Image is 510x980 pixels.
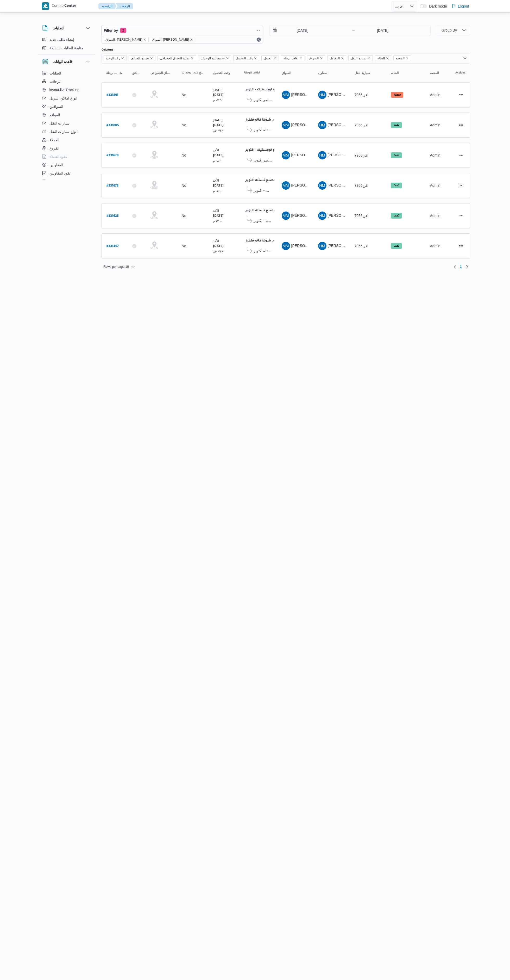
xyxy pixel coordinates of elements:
h3: الطلبات [53,25,64,31]
div: No [182,123,186,127]
small: ٠٩:٠٠ ص [213,250,225,253]
button: Remove المقاول from selection in this group [341,57,344,60]
button: إنشاء طلب جديد [40,35,93,44]
span: وقت التحميل [213,71,230,75]
small: ٠٤:٠٠ م [213,189,223,193]
div: Hana Mjada Rais Ahmad [318,212,326,220]
b: تمت [393,124,399,127]
span: رقم الرحلة; Sorted in descending order [106,71,118,75]
span: المقاولين [49,162,63,168]
span: MM [283,121,289,129]
div: Muhammad Marawan Diab [282,212,290,220]
a: #331805 [106,122,119,129]
button: المقاولين [40,161,93,169]
span: HM [319,181,325,190]
a: #331678 [106,182,118,189]
button: Remove المنصه from selection in this group [406,57,409,60]
div: No [182,244,186,248]
span: المقاول [327,55,346,61]
span: السواق: [PERSON_NAME] [152,37,189,42]
span: رقم الرحلة [104,55,127,61]
span: السواق [282,71,291,75]
button: سيارة النقل [352,69,384,77]
span: مصنع نستله اكتوبر [254,248,272,254]
a: #331625 [106,212,119,219]
span: [PERSON_NAME] [291,92,321,97]
div: No [182,153,186,158]
button: عقود المقاولين [40,169,93,177]
span: الفروع [49,145,59,151]
span: السواق: [PERSON_NAME] [105,37,142,42]
span: HM [319,212,325,220]
div: Muhammad Marawan Diab [282,242,290,250]
input: Press the down key to open a popover containing a calendar. [269,25,329,36]
small: ٠٦:٣١ م [272,239,282,242]
div: Muhammad Marawan Diab [282,181,290,190]
span: اجيليتى لوجيستيكس مصر اكتوبر [254,157,272,163]
div: Hana Mjada Rais Ahmad [318,181,326,190]
b: مصنع نستله اكتوبر [245,209,276,213]
span: Admin [430,244,440,248]
button: Actions [457,151,465,159]
div: No [182,183,186,188]
span: وقت التحميل [236,55,253,61]
b: # 331678 [106,184,118,188]
button: تطبيق السائق [130,69,143,77]
span: Logout [458,3,469,9]
span: العملاء [49,137,59,143]
button: Next page [464,264,470,270]
button: رقم الرحلةSorted in descending order [104,69,125,77]
span: السواق [307,55,325,61]
span: Admin [430,153,440,157]
span: [PERSON_NAME] [291,244,321,248]
div: Muhammad Marawan Diab [282,91,290,99]
b: مصنع نستله اكتوبر [245,179,276,182]
span: Actions [455,71,465,75]
small: ٠٦:٣١ م [272,118,282,121]
svg: Sorted in descending order [119,71,123,75]
span: تحديد النطاق الجغرافى [150,71,172,75]
button: Actions [457,181,465,190]
span: [PERSON_NAME] [291,213,321,218]
img: X8yXhbKr1z7QwAAAABJRU5ErkJggg== [42,2,49,10]
b: شركة كاتو فلفرز [245,118,271,122]
button: وقت التحميل [211,69,237,77]
button: Group By [437,25,470,35]
span: العميل [264,55,272,61]
label: Columns [102,48,113,52]
div: Hana Mjada Rais Ahmad [318,151,326,159]
b: تمت [393,245,399,248]
div: الطلبات [38,35,95,54]
span: [PERSON_NAME] [291,123,321,127]
button: تحديد النطاق الجغرافى [148,69,174,77]
button: Remove السواق from selection in this group [320,57,323,60]
iframe: chat widget [5,959,22,975]
button: السواق [280,69,311,77]
span: [PERSON_NAME] [291,153,321,157]
span: اقن7956 [355,183,368,188]
span: الحاله [377,55,385,61]
span: تطبيق السائق [132,71,141,75]
button: المنصه [428,69,442,77]
small: ١٢:٠٠ م [213,219,223,223]
span: انواع سيارات النقل [49,128,78,135]
b: معلق [393,94,401,97]
span: المقاول [330,55,340,61]
button: Logout [450,1,471,11]
b: تمت [393,184,399,187]
button: Previous page [452,264,458,270]
small: الأحد [213,239,219,243]
b: [DATE] [213,124,224,127]
div: Hana Mjada Rais Ahmad [318,121,326,129]
span: مصنع بونجورنو لوجستيك - اكتوبر [254,187,272,194]
span: HM [319,242,325,250]
div: قاعدة البيانات [38,69,95,182]
span: MM [283,91,289,99]
button: Remove سيارة النقل from selection in this group [367,57,370,60]
span: المقاول [318,71,328,75]
span: رقم الرحلة [106,55,120,61]
b: [DATE] [213,154,224,158]
span: الطلبات [49,70,61,76]
span: تمت [391,152,402,158]
span: تمت [391,213,402,219]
